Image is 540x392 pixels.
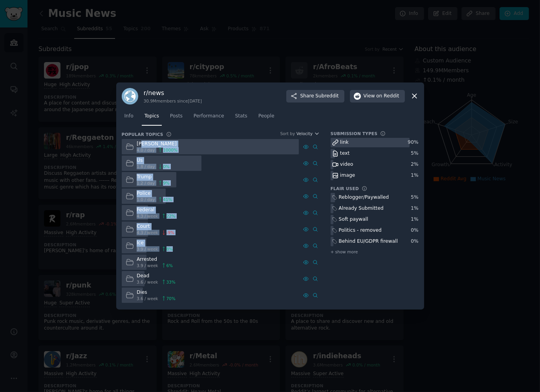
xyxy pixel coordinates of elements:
[137,289,176,296] div: Dies
[350,90,405,103] button: Viewon Reddit
[122,110,136,126] a: Info
[280,131,295,136] div: Sort by
[137,223,174,230] div: Court
[137,197,155,202] span: 1.0 / day
[411,194,418,201] div: 5 %
[340,150,350,157] div: text
[137,174,170,181] div: Trump
[191,110,227,126] a: Performance
[167,263,173,268] span: 6 %
[167,230,174,235] span: -9 %
[137,141,178,148] div: [PERSON_NAME]
[163,147,178,153] span: 1000 %
[145,113,159,120] span: Topics
[137,164,155,169] span: 1.8 / day
[137,230,158,235] span: 4.3 / week
[122,132,163,137] h3: Popular Topics
[297,131,313,136] span: Velocity
[339,216,368,223] div: Soft paywall
[340,172,355,179] div: image
[137,256,173,263] div: Arrested
[137,147,155,153] span: 4.0 / day
[137,180,155,186] span: 1.2 / day
[339,238,398,245] div: Behind EU/GDPR firewall
[339,194,389,201] div: Reblogger/Paywalled
[122,88,138,104] img: news
[331,131,378,136] h3: Submission Types
[411,227,418,234] div: 0 %
[235,113,247,120] span: Stats
[144,89,202,97] h3: r/ news
[137,273,176,280] div: Dead
[340,139,349,146] div: link
[137,263,158,268] span: 3.9 / week
[137,296,158,301] span: 3.6 / week
[331,249,358,255] span: + show more
[411,205,418,212] div: 1 %
[167,246,173,252] span: 8 %
[194,113,224,120] span: Performance
[411,150,418,157] div: 5 %
[144,98,202,104] div: 30.9M members since [DATE]
[339,227,382,234] div: Politics - removed
[232,110,250,126] a: Stats
[411,216,418,223] div: 1 %
[163,180,170,186] span: 9 %
[258,113,275,120] span: People
[340,161,353,168] div: video
[315,93,339,100] span: Subreddit
[411,161,418,168] div: 2 %
[137,213,158,219] span: 4.3 / week
[167,296,176,301] span: 70 %
[137,240,173,247] div: Ice
[137,207,176,214] div: Federal
[339,205,384,212] div: Already Submitted
[163,197,172,202] span: 41 %
[137,279,158,285] span: 3.6 / week
[286,90,344,103] button: ShareSubreddit
[411,172,418,179] div: 1 %
[364,93,399,100] span: View
[137,190,172,197] div: Police
[256,110,277,126] a: People
[411,238,418,245] div: 0 %
[137,246,158,252] span: 3.9 / week
[331,186,359,191] h3: Flair Used
[142,110,162,126] a: Topics
[167,110,185,126] a: Posts
[137,157,170,164] div: Us
[408,139,418,146] div: 90 %
[167,213,176,219] span: 22 %
[163,164,170,169] span: 0 %
[300,93,339,100] span: Share
[124,113,134,120] span: Info
[297,131,320,136] button: Velocity
[167,279,176,285] span: 33 %
[170,113,183,120] span: Posts
[376,93,399,100] span: on Reddit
